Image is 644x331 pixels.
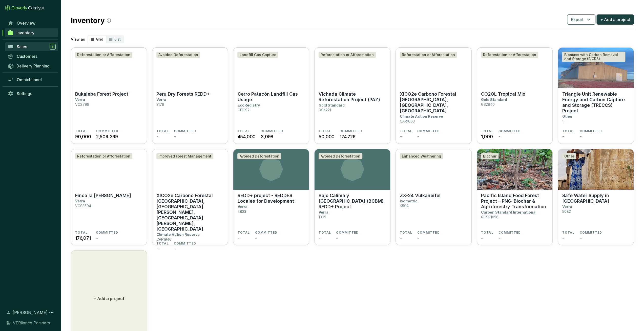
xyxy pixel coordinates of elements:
p: ZX-24 Vulkaneifel [400,193,441,198]
div: Enhanced Weathering [400,153,443,159]
span: TOTAL [75,231,88,235]
span: - [237,235,239,241]
div: Biochar [481,153,498,159]
span: Inventory [16,30,34,35]
span: Customers [17,54,37,59]
div: Biomass with Carbon Removal and Storage (BiCRS) [562,52,625,62]
a: Avoided DeforestationBajo Calima y [GEOGRAPHIC_DATA] (BCBM) REDD+ ProjectVerra1395TOTAL-COMMITTED- [314,149,390,245]
p: Vichada Climate Reforestation Project (PAZ) [319,91,386,102]
span: - [562,235,564,241]
img: Bukaleba Forest Project [71,48,147,88]
span: COMMITTED [579,231,602,235]
img: Triangle Unit Renewable Energy and Carbon Capture and Storage (TRECCS) Project [558,48,634,88]
span: - [255,235,257,241]
a: Triangle Unit Renewable Energy and Carbon Capture and Storage (TRECCS) ProjectBiomass with Carbon... [558,47,634,144]
p: 3179 [156,102,164,107]
span: COMMITTED [255,231,277,235]
p: XICO2e Carbono Forestal [GEOGRAPHIC_DATA], [GEOGRAPHIC_DATA][PERSON_NAME], [GEOGRAPHIC_DATA][PERS... [156,193,224,232]
p: Verra [75,97,85,102]
span: - [579,235,581,241]
span: + Add a project [600,16,630,23]
div: Other [562,153,576,159]
img: Pacific Island Food Forest Project – PNG: Biochar & Agroforestry Transformation [477,149,553,190]
p: K5SA [400,204,409,208]
span: - [156,246,158,252]
span: - [319,235,321,241]
div: Reforestation or Afforestation [75,153,132,159]
p: Bajo Calima y [GEOGRAPHIC_DATA] (BCBM) REDD+ Project [319,193,386,210]
span: TOTAL [481,231,493,235]
p: GCSP1056 [481,215,498,219]
p: VCS799 [75,102,89,107]
p: Carbon Standard International [481,210,536,214]
span: TOTAL [156,129,169,133]
img: Safe Water Supply in Zambia [558,149,634,190]
p: GS2940 [481,102,495,107]
a: Peru Dry Forests REDD+Avoided DeforestationPeru Dry Forests REDD+Verra3179TOTAL-COMMITTED- [152,47,228,144]
img: XICO2e Carbono Forestal Ejido Pueblo Nuevo, Durango, México [396,48,471,88]
span: COMMITTED [340,129,362,133]
span: 2,509.369 [96,133,118,140]
div: Reforestation or Afforestation [319,52,376,58]
span: - [96,235,98,241]
div: Reforestation or Afforestation [75,52,132,58]
span: TOTAL [400,129,412,133]
img: XICO2e Carbono Forestal Ejido Noh Bec, Municipio de Felipe Carrillo Puerto, Estado de Quintana Ro... [152,149,228,190]
a: Customers [5,52,58,61]
a: Bukaleba Forest ProjectReforestation or AfforestationBukaleba Forest ProjectVerraVCS799TOTAL90,00... [71,47,147,144]
span: TOTAL [319,231,331,235]
span: 3,098 [261,133,273,140]
a: Sales [5,42,58,51]
span: TOTAL [237,129,250,133]
span: 176,071 [75,235,91,241]
span: COMMITTED [261,129,283,133]
a: ZX-24 VulkaneifelEnhanced WeatheringZX-24 VulkaneifelIsometricK5SATOTAL-COMMITTED- [396,149,472,245]
p: Isometric [400,199,418,203]
span: TOTAL [75,129,88,133]
a: Pacific Island Food Forest Project – PNG: Biochar & Agroforestry TransformationBiocharPacific Isl... [477,149,553,245]
img: Finca la Paz II [71,149,147,190]
span: [PERSON_NAME] [13,309,48,316]
span: - [417,235,419,241]
span: - [400,235,402,241]
span: - [400,133,402,140]
a: Delivery Planning [5,62,58,70]
span: - [481,235,483,241]
p: Verra [237,204,247,209]
span: 50,000 [319,133,335,140]
span: VERliance Partners [13,320,50,326]
img: Vichada Climate Reforestation Project (PAZ) [315,48,390,88]
span: - [336,235,338,241]
a: XICO2e Carbono Forestal Ejido Pueblo Nuevo, Durango, MéxicoReforestation or AfforestationXICO2e C... [396,47,472,144]
span: Grid [96,37,103,41]
a: Vichada Climate Reforestation Project (PAZ)Reforestation or AfforestationVichada Climate Reforest... [314,47,390,144]
p: REDD+ project - REDDES Locales for Development [237,193,305,204]
span: - [498,235,501,241]
span: 454,000 [237,133,256,140]
img: ZX-24 Vulkaneifel [396,149,471,190]
p: Climate Action Reserve [400,114,443,118]
span: Overview [17,21,35,26]
span: Delivery Planning [16,63,50,68]
span: 1,000 [481,133,493,140]
a: Overview [5,19,58,27]
p: Other [562,114,572,118]
a: CO2OL Tropical MixReforestation or AfforestationCO2OL Tropical MixGold StandardGS2940TOTAL1,000CO... [477,47,553,144]
img: Peru Dry Forests REDD+ [152,48,228,88]
button: Export [567,14,595,25]
div: Improved Forest Management [156,153,213,159]
span: - [417,133,419,140]
span: COMMITTED [498,129,521,133]
p: VCS3594 [75,204,91,208]
img: CO2OL Tropical Mix [477,48,553,88]
div: Landfill Gas Capture [237,52,278,58]
a: Cerro Patacón Landfill Gas UsageLandfill Gas CaptureCerro Patacón Landfill Gas UsageEcoRegistryCD... [233,47,309,144]
span: Settings [17,91,32,96]
p: CO2OL Tropical Mix [481,91,525,97]
span: TOTAL [156,241,169,246]
a: Finca la Paz IIReforestation or AfforestationFinca la [PERSON_NAME]VerraVCS3594TOTAL176,071COMMIT... [71,149,147,245]
span: Omnichannel [17,77,42,82]
span: TOTAL [319,129,331,133]
p: Finca la [PERSON_NAME] [75,193,131,198]
span: - [579,133,581,140]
